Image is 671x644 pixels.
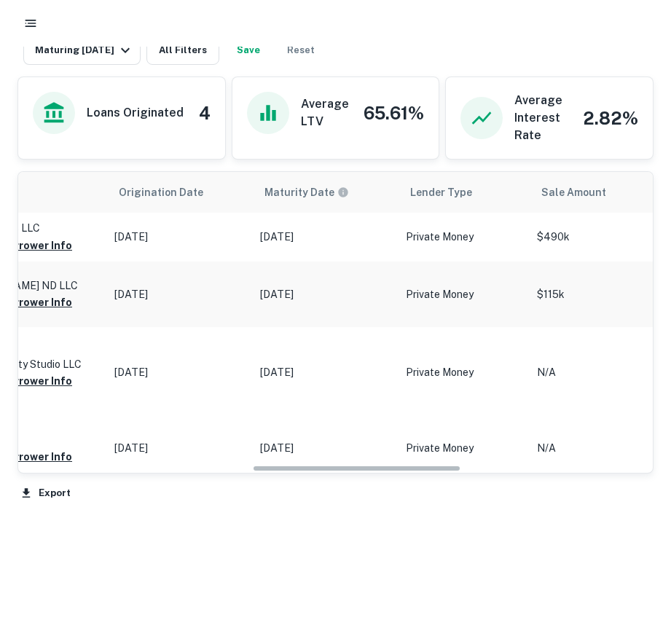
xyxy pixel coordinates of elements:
button: Save your search to get updates of matches that match your search criteria. [225,36,272,65]
p: [DATE] [114,365,246,380]
button: All Filters [146,36,219,65]
div: scrollable content [18,172,653,473]
h4: 65.61% [364,100,424,126]
h6: Average LTV [301,95,353,130]
p: Private Money [406,365,522,380]
span: Lender Type [410,184,472,201]
p: [DATE] [260,441,391,456]
p: Private Money [406,441,522,456]
p: [DATE] [114,441,246,456]
div: Maturing [DATE] [35,42,134,59]
h6: Maturity Date [264,184,334,200]
iframe: Chat Widget [598,481,671,551]
p: [DATE] [260,365,391,380]
div: Maturity dates displayed may be estimated. Please contact the lender for the most accurate maturi... [264,184,349,200]
p: [DATE] [114,287,246,302]
h4: 2.82% [583,105,638,131]
h4: 4 [199,100,211,126]
h6: Average Interest Rate [514,92,571,144]
button: Maturing [DATE] [23,36,141,65]
p: N/A [537,365,654,380]
p: N/A [537,441,654,456]
th: Lender Type [399,172,530,213]
p: [DATE] [260,229,391,245]
h6: Loans Originated [87,104,184,122]
p: $115k [537,287,654,302]
th: Maturity dates displayed may be estimated. Please contact the lender for the most accurate maturi... [253,172,399,213]
p: Private Money [406,287,522,302]
span: Origination Date [119,184,222,201]
button: Export [17,482,74,504]
th: Origination Date [107,172,253,213]
p: Private Money [406,229,522,245]
th: Sale Amount [530,172,661,213]
button: Reset [278,36,324,65]
p: [DATE] [114,229,246,245]
span: Maturity dates displayed may be estimated. Please contact the lender for the most accurate maturi... [264,184,368,200]
p: $490k [537,229,654,245]
p: [DATE] [260,287,391,302]
span: Sale Amount [541,184,625,201]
